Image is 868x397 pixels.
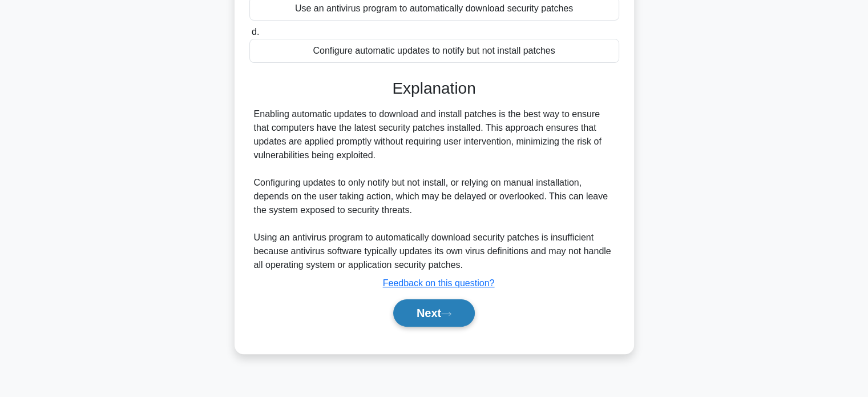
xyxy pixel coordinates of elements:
span: d. [252,27,259,37]
div: Enabling automatic updates to download and install patches is the best way to ensure that compute... [254,107,615,272]
h3: Explanation [256,79,612,98]
button: Next [393,299,475,327]
a: Feedback on this question? [383,278,495,288]
div: Configure automatic updates to notify but not install patches [249,39,619,63]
